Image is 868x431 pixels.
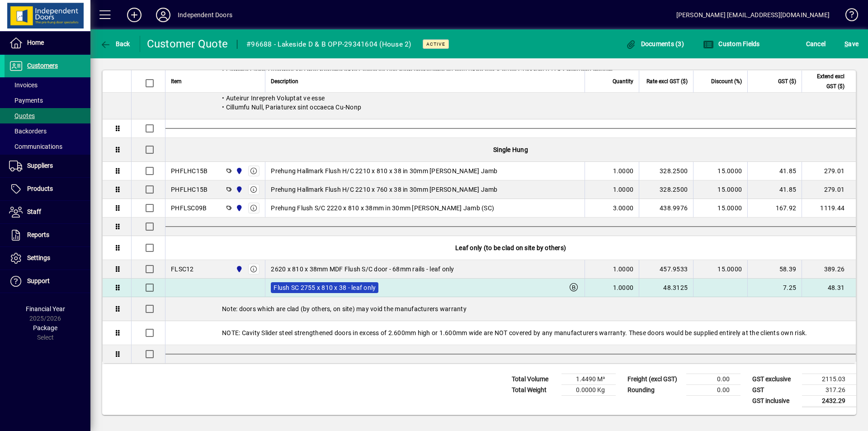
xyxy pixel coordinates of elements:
td: 41.85 [747,180,802,199]
a: Staff [5,201,90,223]
a: Payments [5,93,90,108]
td: GST [748,384,802,395]
div: [PERSON_NAME] [EMAIL_ADDRESS][DOMAIN_NAME] [676,8,830,22]
span: Cromwell Central Otago [233,203,244,213]
span: Reports [27,231,49,238]
td: Freight (excl GST) [623,374,686,384]
a: Quotes [5,108,90,123]
span: 1.0000 [613,166,634,175]
span: GST ($) [778,76,796,86]
span: Cromwell Central Otago [233,166,244,176]
span: Products [27,185,53,192]
button: Add [120,7,149,23]
span: Home [27,39,44,46]
span: Item [171,76,182,86]
button: Back [98,36,132,52]
span: Package [33,324,57,332]
span: Cancel [806,37,826,51]
td: 15.0000 [693,199,747,218]
span: 2620 x 810 x 38mm MDF Flush S/C door - 68mm rails - leaf only [271,265,454,274]
span: Payments [9,97,43,104]
td: 279.01 [802,180,856,199]
span: Prehung Flush S/C 2220 x 810 x 38mm in 30mm [PERSON_NAME] Jamb (SC) [271,204,494,213]
span: 1.0000 [613,283,634,292]
span: Customers [27,62,58,69]
div: Single Hung [165,138,856,161]
span: Staff [27,208,41,215]
span: Settings [27,254,50,261]
span: Discount (%) [711,76,742,86]
td: 41.85 [747,162,802,180]
span: Prehung Hallmark Flush H/C 2210 x 760 x 38 in 30mm [PERSON_NAME] Jamb [271,185,497,194]
app-page-header-button: Back [90,36,140,52]
div: PHFLHC15B [171,185,208,194]
span: Documents (3) [625,40,684,47]
span: Cromwell Central Otago [233,264,244,274]
div: Customer Quote [147,37,228,51]
td: 167.92 [747,199,802,218]
td: 1.4490 M³ [561,374,616,384]
td: 0.00 [686,384,741,395]
div: NOTE: Cavity Slider steel strengthened doors in excess of 2.600mm high or 1.600mm wide are NOT co... [165,321,856,345]
span: 1.0000 [613,185,634,194]
span: Prehung Hallmark Flush H/C 2210 x 810 x 38 in 30mm [PERSON_NAME] Jamb [271,166,497,175]
span: Quotes [9,112,35,119]
button: Custom Fields [701,36,762,52]
td: 58.39 [747,260,802,279]
td: 48.31 [802,279,856,297]
td: 389.26 [802,260,856,279]
div: #96688 - Lakeside D & B OPP-29341604 (House 2) [246,37,411,52]
span: Communications [9,143,62,150]
td: 7.25 [747,279,802,297]
span: Invoices [9,81,38,89]
div: PHFLSC09B [171,204,207,213]
td: Total Volume [507,374,561,384]
a: Support [5,270,90,293]
a: Settings [5,247,90,270]
td: 0.00 [686,374,741,384]
div: 438.9976 [645,204,688,213]
span: 3.0000 [613,204,634,213]
span: Backorders [9,128,47,135]
span: Back [100,40,130,47]
td: 2432.29 [802,395,856,407]
button: Documents (3) [623,36,686,52]
div: Independent Doors [178,8,232,22]
a: Communications [5,139,90,154]
td: 0.0000 Kg [561,384,616,395]
td: GST exclusive [748,374,802,384]
span: Active [426,41,445,47]
td: 15.0000 [693,162,747,180]
td: 2115.03 [802,374,856,384]
div: 328.2500 [645,166,688,175]
td: 15.0000 [693,260,747,279]
button: Save [842,36,861,52]
div: 328.2500 [645,185,688,194]
div: 48.3125 [645,283,688,292]
span: Quantity [613,76,633,86]
div: Note: doors which are clad (by others, on site) may void the manufacturers warranty [165,297,856,321]
span: Rate excl GST ($) [646,76,688,86]
span: Cromwell Central Otago [233,185,244,194]
span: Financial Year [26,305,65,313]
a: Knowledge Base [839,2,857,31]
span: S [844,40,848,47]
span: ave [844,37,859,51]
div: Leaf only (to be clad on site by others) [165,236,856,260]
td: Total Weight [507,384,561,395]
span: Custom Fields [703,40,760,47]
a: Products [5,178,90,200]
span: Extend excl GST ($) [807,71,844,91]
a: Suppliers [5,155,90,177]
button: Profile [149,7,178,23]
a: Backorders [5,123,90,139]
td: 317.26 [802,384,856,395]
td: 279.01 [802,162,856,180]
td: 1119.44 [802,199,856,218]
td: Rounding [623,384,686,395]
span: Support [27,277,50,284]
label: Flush SC 2755 x 810 x 38 - leaf only [271,282,378,293]
a: Reports [5,224,90,246]
div: FLSC12 [171,265,194,274]
button: Cancel [804,36,828,52]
